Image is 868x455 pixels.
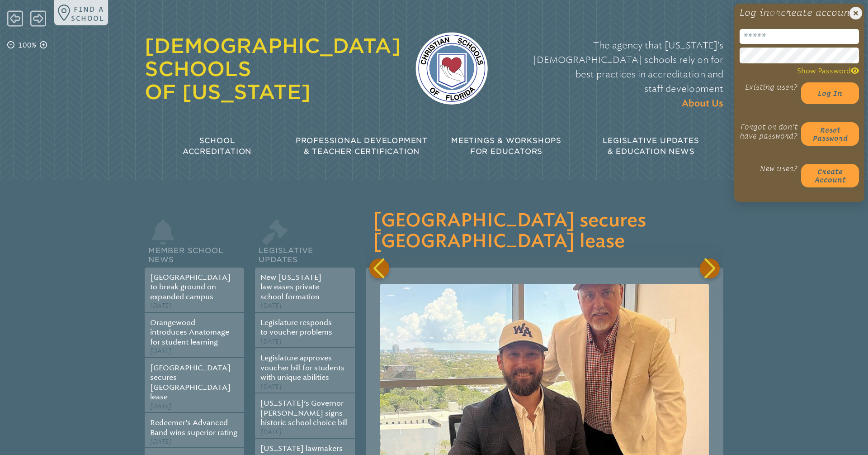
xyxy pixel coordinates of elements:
[7,10,23,28] span: Back
[150,418,237,436] a: Redeemer’s Advanced Band wins superior rating
[260,273,321,301] a: New [US_STATE] law eases private school formation
[150,364,231,401] a: [GEOGRAPHIC_DATA] secures [GEOGRAPHIC_DATA] lease
[150,347,171,355] span: [DATE]
[797,67,859,75] span: Show Password
[150,402,171,410] span: [DATE]
[740,7,859,18] h1: Log in create account
[801,122,859,146] button: Resetpassword
[740,164,797,173] p: New user?
[260,318,332,336] a: Legislature responds to voucher problems
[373,211,716,252] h3: [GEOGRAPHIC_DATA] secures [GEOGRAPHIC_DATA] lease
[150,318,229,346] a: Orangewood introduces Anatomage for student learning
[150,438,171,445] span: [DATE]
[700,259,720,278] div: Next slide
[603,136,699,156] span: Legislative Updates & Education News
[769,7,781,18] span: or
[296,136,428,156] span: Professional Development & Teacher Certification
[260,383,282,391] span: [DATE]
[801,164,859,187] button: Createaccount
[16,40,38,51] p: 100%
[145,235,244,268] h2: Member School News
[740,122,797,140] p: Forgot or don’t have password?
[255,235,354,268] h2: Legislative Updates
[150,273,231,301] a: [GEOGRAPHIC_DATA] to break ground on expanded campus
[260,354,344,382] a: Legislature approves voucher bill for students with unique abilities
[369,259,389,278] div: Previous slide
[260,399,348,427] a: [US_STATE]’s Governor [PERSON_NAME] signs historic school choice bill
[260,302,282,310] span: [DATE]
[682,99,723,108] span: About Us
[150,302,171,310] span: [DATE]
[183,136,251,156] span: School Accreditation
[451,136,561,156] span: Meetings & Workshops for Educators
[260,338,282,345] span: [DATE]
[71,5,104,23] p: Find a school
[533,40,723,94] span: The agency that [US_STATE]’s [DEMOGRAPHIC_DATA] schools rely on for best practices in accreditati...
[801,82,859,104] button: Log in
[740,82,797,91] p: Existing user?
[30,10,46,28] span: Forward
[260,428,282,436] span: [DATE]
